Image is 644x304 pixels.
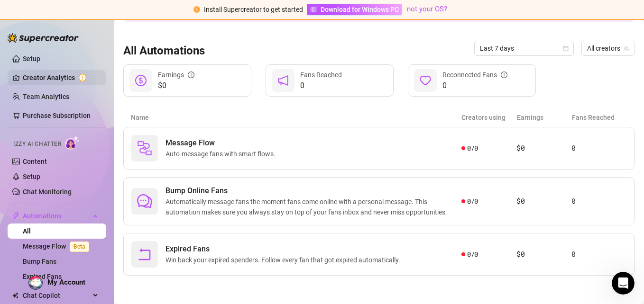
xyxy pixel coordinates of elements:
span: Beta [70,241,89,252]
a: Content [23,158,47,165]
span: 0 / 0 [467,249,478,259]
article: Creators using [461,112,516,123]
img: Profile image for Ella [101,15,120,34]
span: Auto-message fans with smart flows. [166,149,279,159]
span: Chat Copilot [23,288,90,303]
a: Purchase Subscription [23,112,91,119]
article: $0 [516,143,571,154]
iframe: Intercom live chat [612,272,635,295]
span: dollar [135,75,147,86]
img: Super Mass, Dark Mode, Message Library & Bump Improvements [10,169,180,235]
img: svg%3e [137,141,152,156]
a: Chat Monitoring [23,188,72,196]
div: Earnings [158,70,194,80]
button: News [142,217,190,255]
span: exclamation-circle [193,6,200,13]
span: info-circle [188,72,194,78]
div: Reconnected Fans [442,70,507,80]
a: Expired Fans [23,273,62,280]
a: Message FlowBeta [23,242,93,250]
span: heart [420,75,431,86]
a: Team Analytics [23,93,69,100]
div: We typically reply in a few hours [19,145,158,155]
article: 0 [571,196,626,207]
span: Automatically message fans the moment fans come online with a personal message. This automation m... [166,197,461,217]
div: Profile image for Nir [138,15,156,34]
span: Fans Reached [300,71,342,79]
span: 0 [442,80,507,91]
article: $0 [516,249,571,260]
div: Send us a message [19,135,158,145]
img: Chat Copilot [12,292,18,299]
span: Expired Fans [166,243,404,255]
span: notification [277,75,289,86]
a: Setup [23,173,40,180]
article: 0 [571,249,626,260]
span: team [624,45,629,51]
article: 0 [571,143,626,154]
span: calendar [563,45,569,51]
span: 0 / 0 [467,196,478,206]
span: Install Supercreator to get started [204,6,303,13]
img: AI Chatter [65,136,80,150]
span: Help [111,241,126,247]
span: 0 / 0 [467,143,478,153]
span: News [157,241,175,247]
span: rollback [137,247,152,262]
a: Setup [23,55,40,63]
span: All creators [587,41,629,55]
a: Download for Windows PC [307,4,402,15]
span: windows [310,6,317,13]
button: Help [95,217,142,255]
span: info-circle [501,72,507,78]
article: Fans Reached [572,112,627,123]
img: ACg8ocK3t_FCP5GJDRpTgGk_SKioDUpXHlZuXJa4ipiPuD1c0YfqbGQ=s96-c [29,276,42,289]
span: Messages [55,241,88,247]
img: Profile image for Giselle [120,15,138,34]
span: 0 [300,80,342,91]
span: thunderbolt [12,212,20,220]
a: Creator Analytics exclamation-circle [23,70,99,85]
article: Name [131,112,461,123]
div: Close [163,15,180,32]
span: Win back your expired spenders. Follow every fan that got expired automatically. [166,255,404,265]
span: Automations [23,208,90,224]
span: Download for Windows PC [321,4,399,15]
span: Last 7 days [480,41,568,55]
article: Earnings [517,112,572,123]
span: Home [13,241,34,247]
span: Bump Online Fans [166,185,461,197]
button: Messages [47,217,95,255]
a: Bump Fans [23,258,56,265]
span: Message Flow [166,137,279,149]
h3: All Automations [123,44,205,59]
img: logo-BBDzfeDw.svg [8,33,79,43]
article: $0 [516,196,571,207]
span: $0 [158,80,194,91]
span: Izzy AI Chatter [13,140,61,149]
a: All [23,227,31,235]
a: not your OS? [407,5,447,13]
span: comment [137,194,152,209]
div: Send us a messageWe typically reply in a few hours [9,127,180,163]
img: logo [19,19,83,32]
p: Hi BeardGangHunna 👋 [19,67,171,99]
p: How can we help? [19,99,171,116]
span: My Account [47,278,85,286]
